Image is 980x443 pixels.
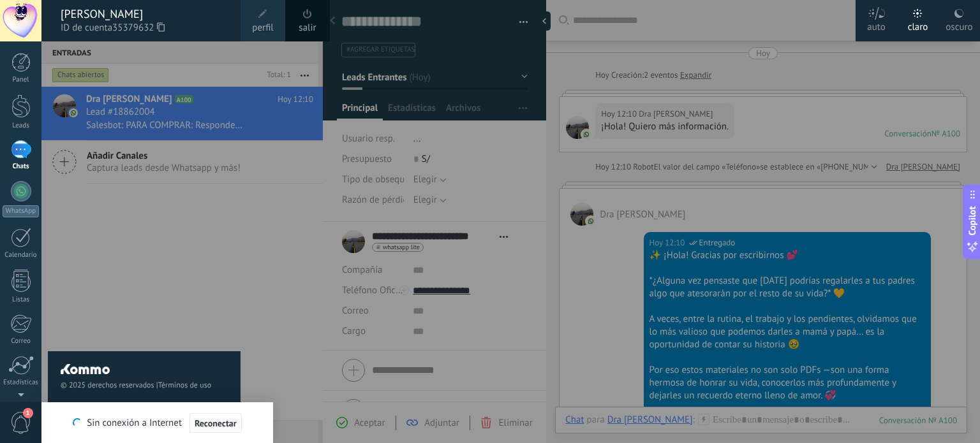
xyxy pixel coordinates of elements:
div: auto [867,8,886,41]
span: Reconectar [195,419,237,428]
div: Chats [3,163,40,171]
button: Reconectar [189,413,242,433]
span: ID de cuenta [61,21,228,35]
div: Leads [3,122,40,130]
div: oscuro [946,8,972,41]
a: Términos de uso [158,381,211,390]
div: Calendario [3,251,40,259]
span: Copilot [966,206,979,235]
div: [PERSON_NAME] [61,7,228,21]
a: salir [299,21,316,35]
div: Estadísticas [3,379,40,387]
div: Listas [3,296,40,304]
div: claro [908,8,928,41]
div: WhatsApp [3,205,39,217]
span: © 2025 derechos reservados | [61,381,228,390]
span: 1 [23,408,33,418]
div: Sin conexión a Internet [73,412,241,433]
span: perfil [252,21,273,35]
div: Correo [3,337,40,345]
span: 35379632 [112,21,165,35]
div: Panel [3,76,40,84]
